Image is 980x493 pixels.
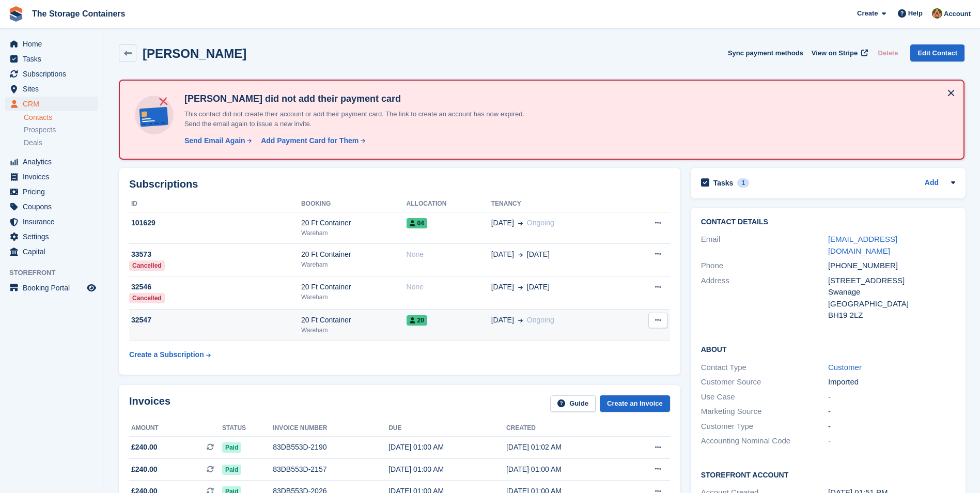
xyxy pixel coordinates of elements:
span: [DATE] [527,282,550,292]
a: Create a Subscription [129,345,211,364]
p: This contact did not create their account or add their payment card. The link to create an accoun... [180,109,542,129]
h2: Contact Details [701,218,955,226]
span: £240.00 [131,464,158,475]
span: 20 [407,315,427,326]
h2: About [701,344,955,354]
div: 20 Ft Container [301,218,407,228]
h2: Tasks [713,178,734,188]
th: Created [506,420,624,437]
img: stora-icon-8386f47178a22dfd0bd8f6a31ec36ba5ce8667c1dd55bd0f319d3a0aa187defe.svg [8,6,24,22]
span: Storefront [9,268,103,278]
span: Coupons [23,199,85,214]
div: [DATE] 01:00 AM [388,464,506,475]
a: menu [5,244,98,259]
div: None [407,249,491,260]
h2: Subscriptions [129,178,670,190]
span: CRM [23,97,85,111]
div: Wareham [301,260,407,269]
span: Capital [23,244,85,259]
a: menu [5,199,98,214]
div: Wareham [301,228,407,238]
span: £240.00 [131,442,158,453]
a: The Storage Containers [28,5,129,22]
span: Deals [24,138,42,148]
img: no-card-linked-e7822e413c904bf8b177c4d89f31251c4716f9871600ec3ca5bfc59e148c83f4.svg [132,93,176,137]
div: [STREET_ADDRESS] [828,275,955,287]
a: Prospects [24,125,98,135]
div: [PHONE_NUMBER] [828,260,955,272]
a: Create an Invoice [600,395,670,412]
a: View on Stripe [807,44,870,61]
span: Prospects [24,125,56,135]
span: [DATE] [491,249,514,260]
th: Booking [301,196,407,212]
th: ID [129,196,301,212]
div: 33573 [129,249,301,260]
div: Marketing Source [701,406,828,418]
span: View on Stripe [812,48,858,58]
a: menu [5,184,98,199]
div: None [407,282,491,292]
div: 20 Ft Container [301,282,407,292]
div: - [828,435,955,447]
span: [DATE] [491,315,514,326]
div: [DATE] 01:02 AM [506,442,624,453]
a: Guide [550,395,596,412]
div: Customer Source [701,376,828,388]
div: Create a Subscription [129,349,204,360]
div: Imported [828,376,955,388]
span: [DATE] [491,218,514,228]
div: Customer Type [701,421,828,433]
th: Invoice number [273,420,388,437]
th: Allocation [407,196,491,212]
img: Kirsty Simpson [932,8,942,19]
span: Paid [222,465,241,475]
a: Customer [828,363,862,372]
h2: Invoices [129,395,170,412]
div: Wareham [301,326,407,335]
a: menu [5,37,98,51]
div: Address [701,275,828,321]
span: Help [908,8,923,19]
span: Sites [23,82,85,96]
div: Swanage [828,286,955,298]
div: Add Payment Card for Them [261,135,359,146]
div: [GEOGRAPHIC_DATA] [828,298,955,310]
div: Cancelled [129,293,165,303]
div: 20 Ft Container [301,249,407,260]
div: - [828,391,955,403]
span: Insurance [23,214,85,229]
div: Cancelled [129,260,165,271]
a: Preview store [85,282,98,294]
div: - [828,421,955,433]
div: Contact Type [701,362,828,374]
span: Create [857,8,878,19]
h4: [PERSON_NAME] did not add their payment card [180,93,542,105]
a: menu [5,67,98,81]
div: 101629 [129,218,301,228]
span: Pricing [23,184,85,199]
span: Paid [222,442,241,453]
span: Settings [23,229,85,244]
div: 1 [737,178,749,188]
div: [DATE] 01:00 AM [506,464,624,475]
th: Due [388,420,506,437]
th: Tenancy [491,196,625,212]
span: Account [944,9,971,19]
span: 04 [407,218,427,228]
span: [DATE] [491,282,514,292]
button: Sync payment methods [728,44,803,61]
a: menu [5,170,98,184]
div: [DATE] 01:00 AM [388,442,506,453]
a: menu [5,97,98,111]
span: Ongoing [527,219,554,227]
span: Home [23,37,85,51]
a: Deals [24,137,98,148]
div: Use Case [701,391,828,403]
a: menu [5,229,98,244]
span: [DATE] [527,249,550,260]
a: Edit Contact [910,44,965,61]
a: menu [5,82,98,96]
span: Subscriptions [23,67,85,81]
span: Analytics [23,155,85,169]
